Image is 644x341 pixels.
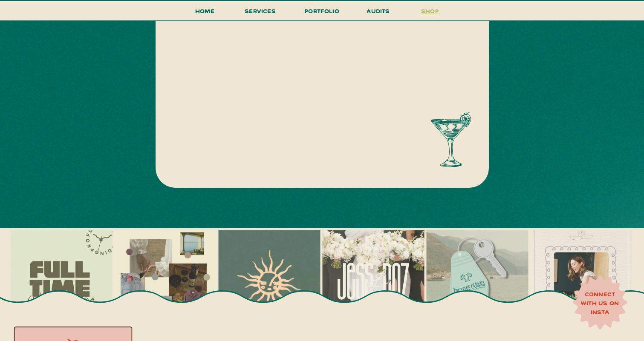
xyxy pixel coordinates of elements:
a: connect with us on insta [576,290,624,316]
span: services [245,7,276,15]
a: audits [366,6,391,20]
img: Wedding planning is supposed to feel good. Joyful, even. That’s exactly what Cassidy at @eventlan... [530,230,632,332]
a: services [243,6,278,21]
img: Currently floating through the world of @zoomtheory 🐚 Based in SoCal + Hawaii & drawn to wherever... [218,230,320,332]
img: @peytonhelm came to us last year ready for the full works from branding, copy, website.. basicall... [10,230,112,332]
img: @alyxkempfilms all-inclusive rebrand is still in the works, but it’s already giving us quiet conf... [114,230,216,332]
img: Checking in with @jessanddoz where heartfelt love stories meet high-end, handheld nostalgia 💌 Jes... [322,230,424,332]
a: portfolio [302,6,342,21]
img: We’ve been working with wedding pros like you for years now and honestly we know what it takes to... [426,230,528,332]
a: Home [192,6,218,21]
a: shop [410,6,451,20]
